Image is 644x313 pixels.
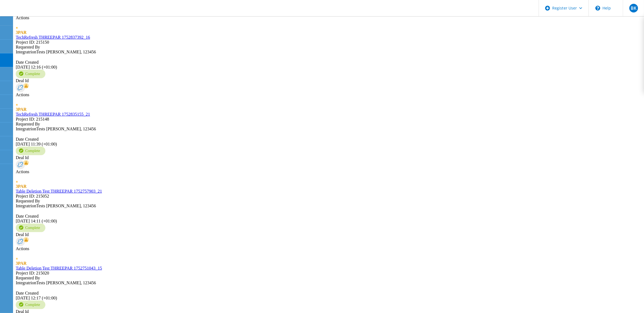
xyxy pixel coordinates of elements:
span: 3PAR [16,184,27,189]
div: [DATE] 12:17 (+01:00) [16,291,642,301]
span: 3PAR [16,107,27,112]
div: Complete [16,301,45,309]
div: Deal Id [16,78,642,83]
div: Requested By [16,45,642,50]
div: Complete [16,224,45,232]
div: IntegratrionTests [PERSON_NAME], 123456 [16,276,642,285]
div: Complete [16,70,45,78]
div: Date Created [16,291,642,296]
div: Requested By [16,199,642,204]
div: [DATE] 11:39 (+01:00) [16,137,642,147]
div: Date Created [16,137,642,142]
div: Actions [16,15,642,20]
a: TechRefresh THREEPAR 1752837392_16 [16,35,90,40]
span: Project ID: 215052 [16,194,49,198]
span: 3PAR [16,261,27,266]
div: Actions [16,246,642,251]
div: Deal Id [16,155,642,160]
svg: \n [595,6,600,11]
span: Project ID: 215020 [16,271,49,275]
span: BK [631,6,636,10]
div: IntegratrionTests [PERSON_NAME], 123456 [16,122,642,131]
div: Complete [16,147,45,155]
div: Deal Id [16,232,642,237]
div: Date Created [16,214,642,219]
span: Project ID: 215150 [16,40,49,44]
div: [DATE] 12:16 (+01:00) [16,60,642,70]
div: [DATE] 14:11 (+01:00) [16,214,642,224]
div: Date Created [16,60,642,65]
a: Table Deletion Test THREEPAR 1752751043_15 [16,266,102,270]
div: Requested By [16,122,642,127]
a: TechRefresh THREEPAR 1752835155_21 [16,112,90,117]
a: Table Deletion Test THREEPAR 1752757903_21 [16,189,102,193]
div: Actions [16,92,642,97]
div: IntegratrionTests [PERSON_NAME], 123456 [16,199,642,208]
a: Live Optics Dashboard [5,11,64,15]
div: Actions [16,169,642,174]
span: 3PAR [16,30,27,35]
div: IntegratrionTests [PERSON_NAME], 123456 [16,45,642,54]
div: Requested By [16,276,642,280]
span: Project ID: 215148 [16,117,49,121]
